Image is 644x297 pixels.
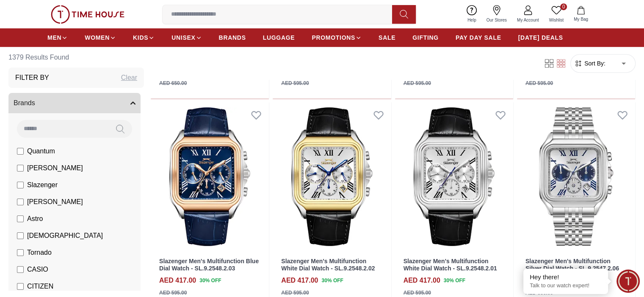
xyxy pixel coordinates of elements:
span: Quantum [27,146,55,156]
a: WOMEN [85,30,116,45]
span: SALE [379,33,395,42]
a: MEN [47,30,68,45]
img: Slazenger Men's Multifunction White Dial Watch - SL.9.2548.2.02 [273,102,391,251]
span: Tornado [27,248,52,258]
span: CASIO [27,264,48,275]
div: Chat Widget [616,270,640,293]
span: LUGGAGE [263,33,295,42]
input: CASIO [17,266,24,273]
a: SALE [379,30,395,45]
span: [PERSON_NAME] [27,197,83,207]
a: PROMOTIONS [312,30,362,45]
input: Tornado [17,249,24,256]
input: [PERSON_NAME] [17,165,24,172]
div: AED 595.00 [281,289,309,297]
button: My Bag [569,4,593,24]
div: AED 595.00 [159,289,187,297]
span: KIDS [133,33,148,42]
span: GIFTING [412,33,439,42]
div: AED 595.00 [281,79,309,87]
a: Our Stores [481,3,512,25]
img: ... [51,5,124,24]
div: AED 595.00 [404,289,431,297]
a: 0Wishlist [544,3,569,25]
span: [DEMOGRAPHIC_DATA] [27,231,103,241]
a: KIDS [133,30,155,45]
img: Slazenger Men's Multifunction Silver Dial Watch - SL.9.2547.2.06 [517,102,635,251]
span: Slazenger [27,180,58,190]
span: 0 [560,3,567,10]
a: [DATE] DEALS [518,30,563,45]
a: UNISEX [171,30,202,45]
input: Astro [17,215,24,222]
span: Our Stores [483,17,510,23]
span: PROMOTIONS [312,33,355,42]
span: MEN [47,33,61,42]
input: Slazenger [17,182,24,188]
img: Slazenger Men's Multifunction White Dial Watch - SL.9.2548.2.01 [395,102,513,251]
a: BRANDS [219,30,246,45]
span: WOMEN [85,33,110,42]
span: Help [464,17,480,23]
img: Slazenger Men's Multifunction Blue Dial Watch - SL.9.2548.2.03 [151,102,269,251]
span: My Bag [570,16,591,22]
a: GIFTING [412,30,439,45]
span: BRANDS [219,33,246,42]
p: Talk to our watch expert! [530,282,602,289]
span: PAY DAY SALE [456,33,501,42]
span: 30 % OFF [444,277,465,284]
div: Hey there! [530,273,602,281]
h4: AED 417.00 [404,275,440,286]
a: Slazenger Men's Multifunction Silver Dial Watch - SL.9.2547.2.06 [525,258,619,272]
span: 30 % OFF [321,277,343,284]
h3: Filter By [15,73,49,83]
a: LUGGAGE [263,30,295,45]
div: Clear [121,73,137,83]
span: Astro [27,214,43,224]
button: Brands [8,93,141,113]
div: AED 595.00 [404,79,431,87]
a: Slazenger Men's Multifunction White Dial Watch - SL.9.2548.2.01 [404,258,497,272]
h4: AED 417.00 [159,275,196,286]
a: Slazenger Men's Multifunction Blue Dial Watch - SL.9.2548.2.03 [159,258,259,272]
span: 30 % OFF [199,277,221,284]
a: Slazenger Men's Multifunction White Dial Watch - SL.9.2548.2.02 [281,258,375,272]
span: My Account [514,17,542,23]
span: [DATE] DEALS [518,33,563,42]
span: CITIZEN [27,281,53,292]
span: UNISEX [171,33,195,42]
span: Brands [14,98,35,108]
div: AED 650.00 [159,79,187,87]
input: CITIZEN [17,283,24,290]
a: PAY DAY SALE [456,30,501,45]
span: [PERSON_NAME] [27,163,83,173]
h4: AED 417.00 [281,275,318,286]
a: Help [462,3,481,25]
h6: 1379 Results Found [8,47,144,68]
div: AED 595.00 [525,79,553,87]
input: [DEMOGRAPHIC_DATA] [17,232,24,239]
input: [PERSON_NAME] [17,199,24,205]
span: Sort By: [583,59,605,68]
span: Wishlist [546,17,567,23]
button: Sort By: [574,59,605,68]
input: Quantum [17,148,24,155]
